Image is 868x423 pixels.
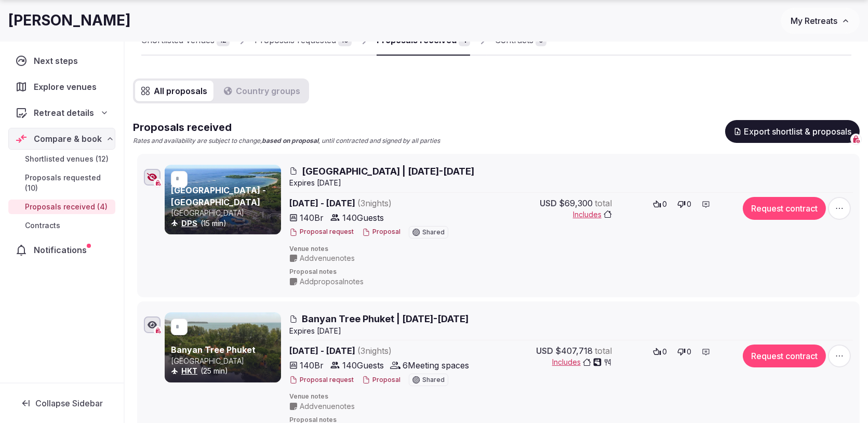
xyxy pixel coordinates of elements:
[540,197,557,209] span: USD
[650,197,670,212] button: 0
[559,197,593,209] span: $69,300
[181,366,197,375] a: HKT
[34,55,82,67] span: Next steps
[8,50,115,72] a: Next steps
[34,81,101,93] span: Explore venues
[8,200,115,214] a: Proposals received (4)
[650,345,670,359] button: 0
[34,133,102,145] span: Compare & book
[133,137,440,146] p: Rates and availability are subject to change, , until contracted and signed by all parties
[357,346,392,356] span: ( 3 night s )
[8,170,115,195] a: Proposals requested (10)
[674,345,695,359] button: 0
[262,137,318,144] strong: based on proposal
[8,76,115,98] a: Explore venues
[536,345,553,357] span: USD
[555,345,593,357] span: $407,718
[34,244,91,256] span: Notifications
[8,10,131,31] h1: [PERSON_NAME]
[171,345,256,355] a: Banyan Tree Phuket
[8,218,115,233] a: Contracts
[595,345,612,357] span: total
[25,154,109,164] span: Shortlisted venues (12)
[289,376,354,385] button: Proposal request
[422,229,445,235] span: Shared
[35,398,103,408] span: Collapse Sidebar
[300,359,324,372] span: 140 Br
[171,356,279,366] p: [GEOGRAPHIC_DATA]
[135,81,213,101] button: All proposals
[171,366,279,376] div: (25 min)
[362,228,400,236] button: Proposal
[171,185,266,207] a: [GEOGRAPHIC_DATA] - [GEOGRAPHIC_DATA]
[403,359,469,372] span: 6 Meeting spaces
[687,199,691,209] span: 0
[342,212,384,224] span: 140 Guests
[781,8,860,34] button: My Retreats
[289,228,354,236] button: Proposal request
[8,239,115,261] a: Notifications
[791,16,837,26] span: My Retreats
[300,253,355,263] span: Add venue notes
[725,120,860,143] button: Export shortlist & proposals
[300,276,364,287] span: Add proposal notes
[8,152,115,166] a: Shortlisted venues (12)
[289,178,853,188] div: Expire s [DATE]
[25,220,60,231] span: Contracts
[552,357,612,367] button: Includes
[34,107,94,119] span: Retreat details
[357,198,392,208] span: ( 3 night s )
[300,212,324,224] span: 140 Br
[573,209,612,220] button: Includes
[362,376,400,385] button: Proposal
[25,202,108,212] span: Proposals received (4)
[289,245,853,254] span: Venue notes
[289,268,853,276] span: Proposal notes
[687,347,691,357] span: 0
[289,345,472,357] span: [DATE] - [DATE]
[133,120,440,135] h2: Proposals received
[422,377,445,383] span: Shared
[662,347,667,357] span: 0
[662,199,667,209] span: 0
[171,218,279,229] div: (15 min)
[300,401,355,412] span: Add venue notes
[171,208,279,218] p: [GEOGRAPHIC_DATA]
[595,197,612,209] span: total
[743,197,826,220] button: Request contract
[289,326,853,336] div: Expire s [DATE]
[302,312,469,325] span: Banyan Tree Phuket | [DATE]-[DATE]
[289,392,853,401] span: Venue notes
[181,219,197,228] a: DPS
[743,345,826,367] button: Request contract
[674,197,695,212] button: 0
[302,165,474,178] span: [GEOGRAPHIC_DATA] | [DATE]-[DATE]
[25,173,111,193] span: Proposals requested (10)
[289,197,472,209] span: [DATE] - [DATE]
[218,81,307,101] button: Country groups
[8,392,115,415] button: Collapse Sidebar
[342,359,384,372] span: 140 Guests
